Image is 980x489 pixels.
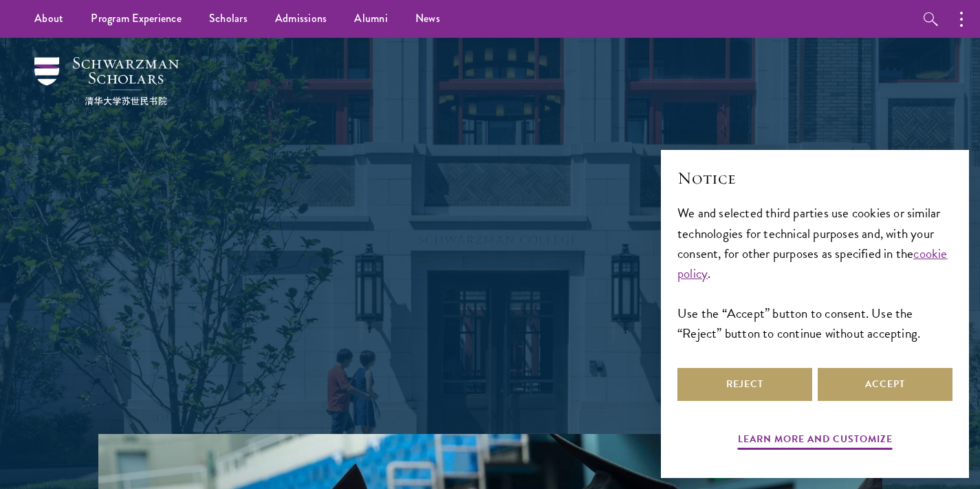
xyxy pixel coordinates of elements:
[738,431,893,452] button: Learn more and customize
[818,368,952,401] button: Accept
[677,203,952,343] div: We and selected third parties use cookies or similar technologies for technical purposes and, wit...
[677,166,952,190] h2: Notice
[677,243,948,283] a: cookie policy
[34,57,179,105] img: Schwarzman Scholars
[677,368,812,401] button: Reject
